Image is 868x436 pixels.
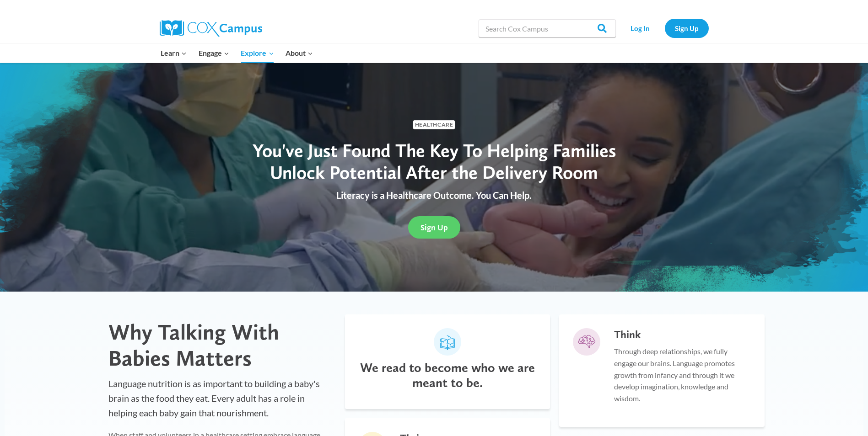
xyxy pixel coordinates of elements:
[241,47,274,59] span: Explore
[359,360,536,391] h4: We read to become who we are meant to be.
[160,20,262,37] img: Cox Campus
[614,328,750,341] h5: Think
[620,19,660,37] a: Log In
[286,47,313,59] span: About
[108,319,279,372] span: Why Talking With Babies Matters
[413,120,456,129] span: Healthcare
[665,19,709,37] a: Sign Up
[479,19,616,37] input: Search Cox Campus
[620,19,709,37] nav: Secondary Navigation
[408,216,460,239] a: Sign Up
[421,223,448,232] span: Sign Up
[249,188,620,202] p: Literacy is a Healthcare Outcome. You Can Help.
[108,376,323,420] p: Language nutrition is as important to building a baby's brain as the food they eat. Every adult h...
[161,47,187,59] span: Learn
[614,346,750,404] p: Through deep relationships, we fully engage our brains. Language promotes growth from infancy and...
[155,43,319,63] nav: Primary Navigation
[199,47,229,59] span: Engage
[253,139,616,183] span: You've Just Found The Key To Helping Families Unlock Potential After the Delivery Room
